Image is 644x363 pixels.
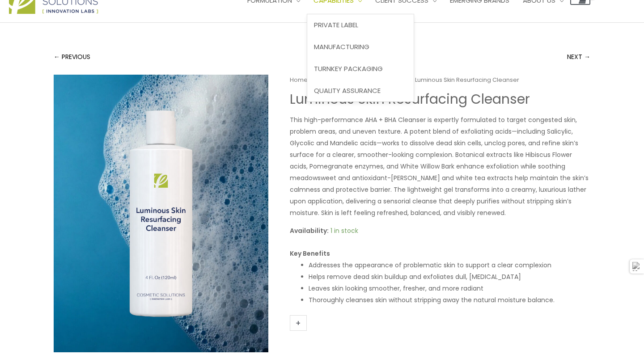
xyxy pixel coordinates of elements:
a: Manufacturing [307,36,414,58]
span: 1 in stock [330,226,358,235]
li: Leaves skin looking smoother, fresher, and more radiant [309,283,590,294]
li: Addresses the appearance of problematic skin to support a clear complexion [309,259,590,271]
a: Turnkey Packaging [307,58,414,80]
a: ← PREVIOUS [54,48,90,66]
a: Private Label [307,14,414,36]
a: NEXT → [567,48,590,66]
a: Home [290,76,308,84]
img: Luminous Skin Resurfacing ​Cleanser [54,75,268,352]
a: Quality Assurance [307,80,414,101]
span: Availability: [290,226,329,235]
nav: Breadcrumb [290,75,590,85]
span: Manufacturing [314,42,369,51]
p: This high-performance AHA + BHA Cleanser is expertly formulated to target congested skin, problem... [290,114,590,219]
span: Private Label [314,20,358,30]
strong: Key Benefits [290,249,330,258]
span: Quality Assurance [314,86,381,95]
a: + [290,315,307,331]
li: Thoroughly cleanses skin without stripping away the natural moisture balance. [309,294,590,306]
span: Turnkey Packaging [314,64,383,73]
h1: Luminous Skin Resurfacing ​Cleanser [290,91,590,107]
li: Helps remove dead skin buildup and exfoliates dull, [MEDICAL_DATA] [309,271,590,283]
